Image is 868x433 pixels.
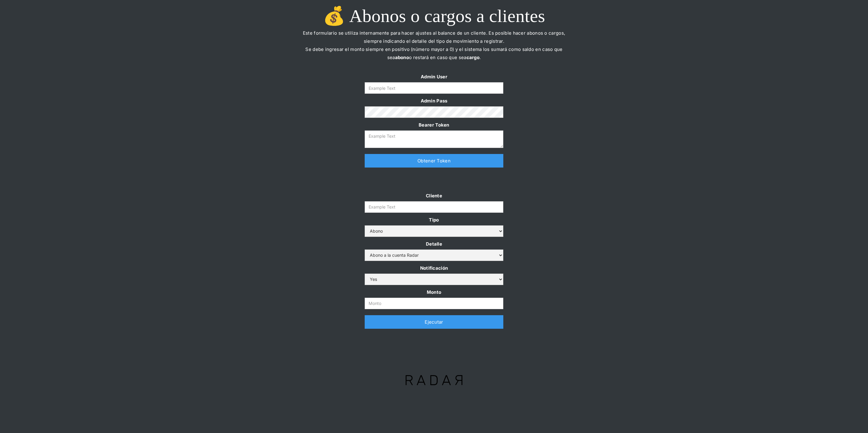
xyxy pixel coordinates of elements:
label: Bearer Token [365,121,503,129]
a: Ejecutar [365,315,503,329]
label: Detalle [365,240,503,248]
strong: abono [395,55,409,60]
img: Logo Radar [395,365,472,395]
strong: cargo [467,55,480,60]
input: Example Text [365,82,503,94]
form: Form [365,73,503,148]
a: Obtener Token [365,154,503,168]
input: Example Text [365,201,503,213]
h1: 💰 Abonos o cargos a clientes [298,6,570,26]
label: Cliente [365,192,503,200]
label: Notificación [365,264,503,272]
p: Este formulario se utiliza internamente para hacer ajustes al balance de un cliente. Es posible h... [298,29,570,70]
form: Form [365,192,503,309]
label: Monto [365,288,503,296]
label: Tipo [365,216,503,224]
label: Admin Pass [365,97,503,105]
label: Admin User [365,73,503,81]
input: Monto [365,298,503,309]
